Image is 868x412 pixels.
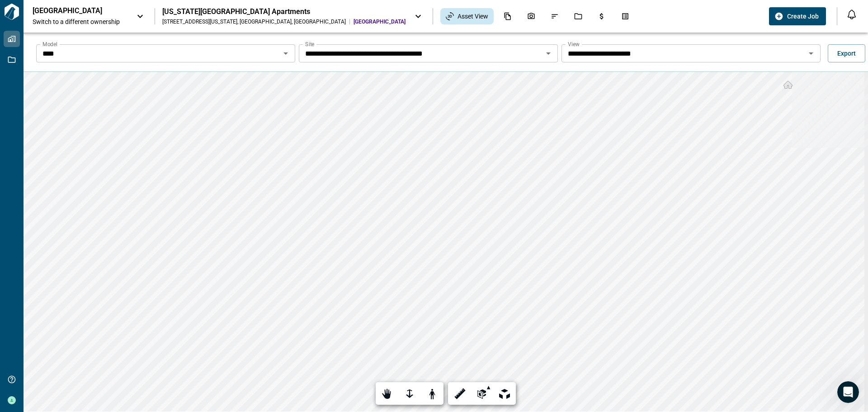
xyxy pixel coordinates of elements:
[837,381,859,403] iframe: Intercom live chat
[162,18,346,25] div: [STREET_ADDRESS][US_STATE] , [GEOGRAPHIC_DATA] , [GEOGRAPHIC_DATA]
[305,40,314,48] label: Site
[837,49,856,58] span: Export
[42,40,57,48] label: Model
[279,47,292,60] button: Open
[440,8,494,24] div: Asset View
[545,9,564,24] div: Issues & Info
[844,7,859,22] button: Open notification feed
[592,9,611,24] div: Budgets
[33,6,114,15] p: [GEOGRAPHIC_DATA]
[458,12,488,21] span: Asset View
[33,17,127,26] span: Switch to a different ownership
[828,44,865,62] button: Export
[769,7,826,25] button: Create Job
[569,9,588,24] div: Jobs
[787,12,819,21] span: Create Job
[542,47,555,60] button: Open
[498,9,517,24] div: Documents
[162,7,406,16] div: [US_STATE][GEOGRAPHIC_DATA] Apartments
[522,9,541,24] div: Photos
[616,9,635,24] div: Takeoff Center
[568,40,580,48] label: View
[354,18,406,25] span: [GEOGRAPHIC_DATA]
[805,47,817,60] button: Open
